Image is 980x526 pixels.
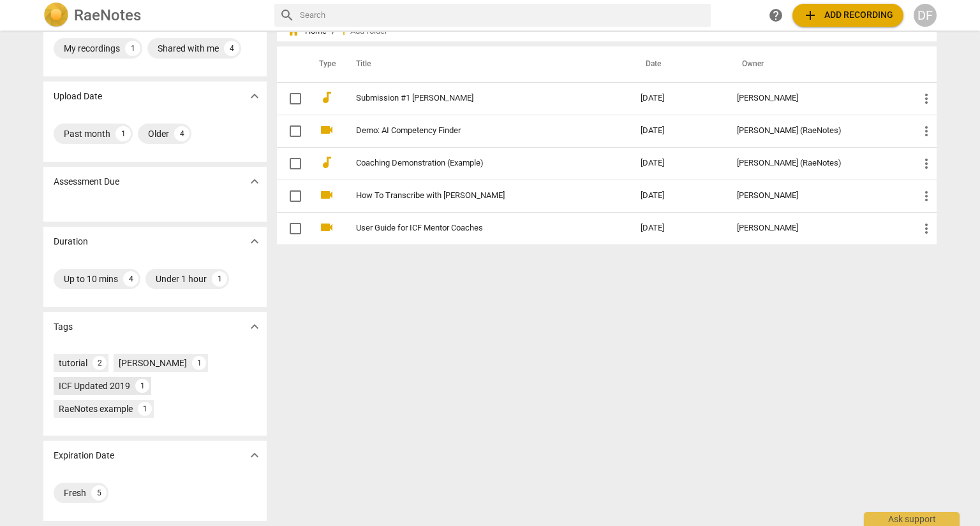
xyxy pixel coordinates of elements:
div: Shared with me [158,42,219,55]
span: Add recording [803,8,893,23]
div: 2 [93,356,107,370]
h2: RaeNotes [74,6,141,24]
button: Show more [245,446,264,465]
div: [PERSON_NAME] [737,191,898,201]
span: more_vert [919,91,934,106]
a: Help [764,4,787,27]
th: Owner [727,46,909,82]
div: 4 [224,41,239,56]
a: Demo: AI Competency Finder [356,126,595,136]
button: Show more [245,172,264,191]
td: [DATE] [630,147,727,180]
div: Under 1 hour [156,273,207,285]
span: expand_more [247,448,262,463]
a: How To Transcribe with [PERSON_NAME] [356,191,595,201]
div: 1 [212,271,227,287]
div: 1 [115,126,131,141]
a: LogoRaeNotes [43,3,264,28]
td: [DATE] [630,82,727,115]
td: [DATE] [630,180,727,212]
th: Title [341,46,630,82]
button: Show more [245,317,264,336]
span: expand_more [247,174,262,189]
img: Logo [43,3,69,28]
p: Expiration Date [54,449,114,462]
div: Past month [64,127,110,140]
span: videocam [319,220,334,235]
span: audiotrack [319,90,334,105]
div: Older [148,127,169,140]
span: videocam [319,122,334,138]
th: Type [309,46,341,82]
span: more_vert [919,156,934,171]
div: Fresh [64,487,86,499]
div: [PERSON_NAME] [737,94,898,103]
a: Submission #1 [PERSON_NAME] [356,94,595,103]
button: DF [914,4,937,27]
div: Ask support [864,512,960,526]
span: expand_more [247,319,262,334]
td: [DATE] [630,212,727,245]
div: [PERSON_NAME] (RaeNotes) [737,126,898,136]
a: Coaching Demonstration (Example) [356,159,595,168]
div: [PERSON_NAME] [119,357,187,369]
div: tutorial [59,357,87,369]
div: Up to 10 mins [64,273,118,285]
span: more_vert [919,124,934,139]
span: add [803,8,818,23]
div: 4 [174,126,189,141]
a: User Guide for ICF Mentor Coaches [356,224,595,233]
p: Duration [54,235,88,248]
div: 1 [135,379,149,393]
button: Show more [245,232,264,251]
td: [DATE] [630,115,727,147]
div: 1 [125,41,140,56]
div: 4 [123,271,138,287]
div: 1 [138,402,152,416]
button: Upload [792,4,903,27]
th: Date [630,46,727,82]
div: [PERSON_NAME] (RaeNotes) [737,159,898,168]
span: videocam [319,187,334,203]
div: ICF Updated 2019 [59,380,130,392]
p: Upload Date [54,90,102,103]
p: Assessment Due [54,175,119,188]
span: expand_more [247,89,262,104]
div: 5 [91,485,107,501]
p: Tags [54,320,73,334]
div: [PERSON_NAME] [737,224,898,233]
span: expand_more [247,234,262,249]
span: more_vert [919,221,934,236]
div: RaeNotes example [59,402,133,415]
div: My recordings [64,42,120,55]
input: Search [300,5,706,25]
div: 1 [192,356,206,370]
span: search [279,8,295,23]
span: more_vert [919,188,934,204]
span: help [768,8,783,23]
span: audiotrack [319,155,334,170]
button: Show more [245,87,264,106]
